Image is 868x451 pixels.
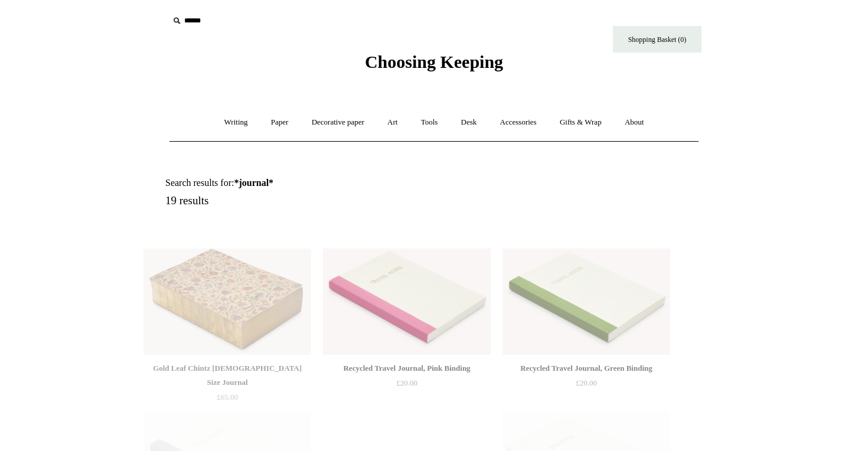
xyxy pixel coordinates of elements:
[490,107,547,138] a: Accessories
[505,361,667,375] div: Recycled Travel Journal, Green Binding
[502,249,670,355] img: Recycled Travel Journal, Green Binding
[217,393,238,401] span: £65.00
[323,249,491,355] img: Recycled Travel Journal, Pink Binding
[576,378,597,387] span: £20.00
[502,361,670,410] a: Recycled Travel Journal, Green Binding £20.00
[326,361,488,375] div: Recycled Travel Journal, Pink Binding
[502,249,670,355] a: Recycled Travel Journal, Green Binding Recycled Travel Journal, Green Binding
[165,177,448,188] h1: Search results for:
[214,107,259,138] a: Writing
[143,361,311,410] a: Gold Leaf Chintz [DEMOGRAPHIC_DATA] Size Journal £65.00
[146,361,308,390] div: Gold Leaf Chintz [DEMOGRAPHIC_DATA] Size Journal
[396,378,417,387] span: £20.00
[614,107,655,138] a: About
[613,26,701,53] a: Shopping Basket (0)
[377,107,408,138] a: Art
[323,249,491,355] a: Recycled Travel Journal, Pink Binding Recycled Travel Journal, Pink Binding
[549,107,612,138] a: Gifts & Wrap
[365,61,503,70] a: Choosing Keeping
[451,107,488,138] a: Desk
[143,249,311,355] a: Gold Leaf Chintz Bible Size Journal Gold Leaf Chintz Bible Size Journal
[301,107,375,138] a: Decorative paper
[365,52,503,71] span: Choosing Keeping
[410,107,449,138] a: Tools
[143,249,311,355] img: Gold Leaf Chintz Bible Size Journal
[260,107,299,138] a: Paper
[165,194,448,208] h5: 19 results
[323,361,491,410] a: Recycled Travel Journal, Pink Binding £20.00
